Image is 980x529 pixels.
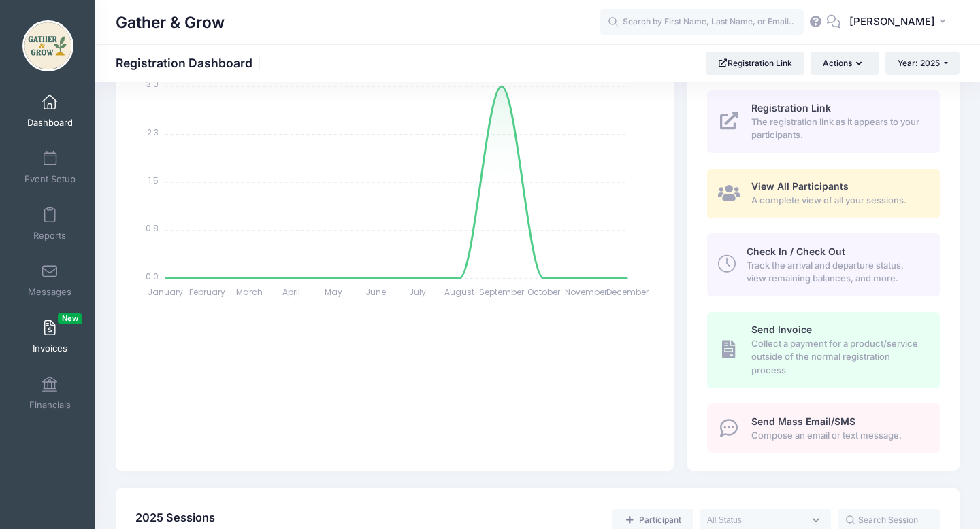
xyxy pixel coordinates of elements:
span: Invoices [33,343,67,354]
a: Event Setup [18,143,82,191]
h1: Gather & Grow [116,7,225,38]
input: Search by First Name, Last Name, or Email... [600,9,804,36]
a: View All Participants A complete view of all your sessions. [707,169,940,218]
span: Send Invoice [751,324,812,335]
tspan: February [189,286,225,298]
tspan: July [409,286,426,298]
span: The registration link as it appears to your participants. [751,116,924,142]
a: Messages [18,256,82,304]
span: Track the arrival and departure status, view remaining balances, and more. [747,259,924,286]
tspan: January [148,286,183,298]
span: Compose an email or text message. [751,429,924,443]
a: InvoicesNew [18,313,82,360]
a: Financials [18,369,82,417]
tspan: September [479,286,525,298]
tspan: December [607,286,650,298]
span: Registration Link [751,102,831,114]
a: Reports [18,200,82,248]
tspan: 3.0 [146,78,159,90]
span: Reports [33,230,66,241]
span: Collect a payment for a product/service outside of the normal registration process [751,337,924,377]
span: Year: 2025 [898,58,940,68]
tspan: March [236,286,263,298]
span: Financials [29,399,71,411]
span: New [58,313,82,324]
tspan: April [282,286,300,298]
tspan: October [527,286,561,298]
a: Registration Link [706,52,804,75]
span: Send Mass Email/SMS [751,415,855,427]
span: View All Participants [751,180,849,192]
span: Check In / Check Out [747,245,845,257]
textarea: Search [707,514,804,526]
button: [PERSON_NAME] [840,7,960,38]
tspan: 0.8 [146,222,159,234]
img: Gather & Grow [22,20,73,71]
span: 2025 Sessions [135,511,215,524]
tspan: November [565,286,608,298]
button: Year: 2025 [885,52,960,75]
h1: Registration Dashboard [116,56,264,70]
span: Dashboard [27,117,73,129]
button: Actions [811,52,879,75]
span: Messages [28,286,71,298]
a: Dashboard [18,87,82,135]
a: Check In / Check Out Track the arrival and departure status, view remaining balances, and more. [707,233,940,296]
span: A complete view of all your sessions. [751,194,924,207]
tspan: 2.3 [147,126,159,138]
a: Send Invoice Collect a payment for a product/service outside of the normal registration process [707,312,940,388]
a: Send Mass Email/SMS Compose an email or text message. [707,403,940,453]
span: Event Setup [24,173,76,185]
tspan: June [365,286,386,298]
tspan: May [325,286,342,298]
tspan: 0.0 [146,270,159,281]
span: [PERSON_NAME] [849,14,935,29]
tspan: 1.5 [148,174,159,186]
tspan: August [444,286,474,298]
a: Registration Link The registration link as it appears to your participants. [707,90,940,153]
